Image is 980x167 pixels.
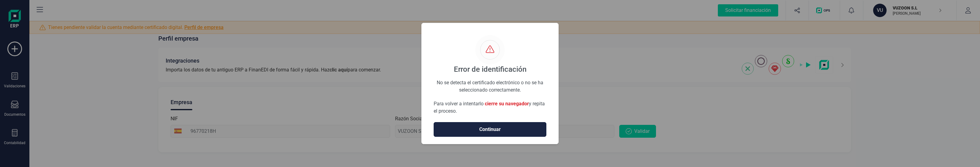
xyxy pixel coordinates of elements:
[434,79,546,85] div: No se detecta el certificado electrónico o no se ha seleccionado correctamente.
[434,100,546,115] p: Para volver a intentarlo y repita el proceso.
[454,64,526,74] div: Error de identificación
[434,122,546,137] button: Continuar
[485,101,529,107] span: cierre su navegador
[440,126,540,133] span: Continuar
